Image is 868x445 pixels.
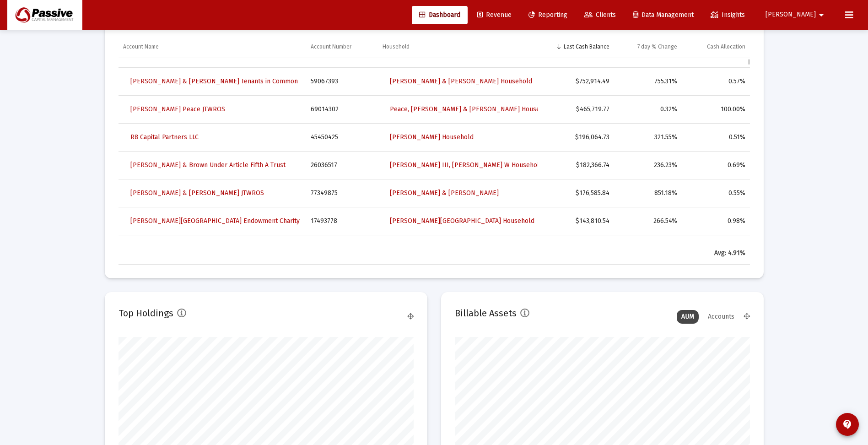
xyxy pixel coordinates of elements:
[412,6,468,24] a: Dashboard
[383,72,539,91] a: [PERSON_NAME] & [PERSON_NAME] Household
[564,43,609,50] div: Last Cash Balance
[584,11,616,19] span: Clients
[390,161,543,169] span: [PERSON_NAME] III, [PERSON_NAME] W Household
[619,105,678,114] div: 0.32%
[119,36,307,58] td: Column Account Name
[677,310,699,324] div: AUM
[538,96,614,124] td: $465,719.77
[633,11,694,19] span: Data Management
[538,152,614,179] td: $182,366.74
[130,161,286,169] span: [PERSON_NAME] & Brown Under Article Fifth A Trust
[816,6,827,24] mat-icon: arrow_drop_down
[682,96,749,124] td: 100.00%
[625,6,701,24] a: Data Management
[390,189,499,197] span: [PERSON_NAME] & [PERSON_NAME]
[538,124,614,152] td: $196,064.73
[390,217,534,225] span: [PERSON_NAME][GEOGRAPHIC_DATA] Household
[306,36,378,58] td: Column Account Number
[123,212,307,230] a: [PERSON_NAME][GEOGRAPHIC_DATA] Endowment Charity
[123,72,305,91] a: [PERSON_NAME] & [PERSON_NAME] Tenants in Common
[538,235,614,263] td: $135,494.86
[619,77,678,86] div: 755.31%
[577,6,623,24] a: Clients
[538,179,614,207] td: $176,585.84
[614,36,682,58] td: Column 7 day % Change
[383,212,542,230] a: [PERSON_NAME][GEOGRAPHIC_DATA] Household
[14,6,75,24] img: Dashboard
[390,133,474,141] span: [PERSON_NAME] Household
[686,249,745,258] div: Avg: 4.91%
[130,133,199,141] span: R8 Capital Partners LLC
[123,128,206,147] a: R8 Capital Partners LLC
[682,235,749,263] td: 0.82%
[766,11,816,19] span: [PERSON_NAME]
[682,68,749,96] td: 0.57%
[390,77,532,85] span: [PERSON_NAME] & [PERSON_NAME] Household
[455,306,517,320] h2: Billable Assets
[842,419,853,430] mat-icon: contact_support
[703,310,739,324] div: Accounts
[306,152,378,179] td: 26036517
[383,43,410,50] div: Household
[538,207,614,235] td: $143,810.54
[477,11,512,19] span: Revenue
[130,105,225,113] span: [PERSON_NAME] Peace JTWROS
[311,43,351,50] div: Account Number
[306,207,378,235] td: 17493778
[619,217,678,226] div: 266.54%
[383,128,481,147] a: [PERSON_NAME] Household
[419,11,460,19] span: Dashboard
[682,124,749,152] td: 0.51%
[682,152,749,179] td: 0.69%
[682,207,749,235] td: 0.98%
[619,133,678,142] div: 321.55%
[119,306,173,320] h2: Top Holdings
[538,36,614,58] td: Column Last Cash Balance
[306,68,378,96] td: 59067393
[306,179,378,207] td: 77349875
[123,43,159,50] div: Account Name
[703,6,752,24] a: Insights
[383,156,550,174] a: [PERSON_NAME] III, [PERSON_NAME] W Household
[637,43,677,50] div: 7 day % Change
[711,11,745,19] span: Insights
[306,235,378,263] td: 68145081
[682,179,749,207] td: 0.55%
[538,68,614,96] td: $752,914.49
[306,124,378,152] td: 45450425
[378,36,539,58] td: Column Household
[470,6,519,24] a: Revenue
[528,11,567,19] span: Reporting
[123,100,232,119] a: [PERSON_NAME] Peace JTWROS
[130,77,298,85] span: [PERSON_NAME] & [PERSON_NAME] Tenants in Common
[390,105,553,113] span: Peace, [PERSON_NAME] & [PERSON_NAME] Household
[123,184,271,202] a: [PERSON_NAME] & [PERSON_NAME] JTWROS
[755,5,838,24] button: [PERSON_NAME]
[130,217,300,225] span: [PERSON_NAME][GEOGRAPHIC_DATA] Endowment Charity
[682,36,749,58] td: Column Cash Allocation
[119,36,750,265] div: Data grid
[306,96,378,124] td: 69014302
[123,156,293,174] a: [PERSON_NAME] & Brown Under Article Fifth A Trust
[130,189,264,197] span: [PERSON_NAME] & [PERSON_NAME] JTWROS
[619,161,678,170] div: 236.23%
[383,184,506,202] a: [PERSON_NAME] & [PERSON_NAME]
[383,100,561,119] a: Peace, [PERSON_NAME] & [PERSON_NAME] Household
[707,43,745,50] div: Cash Allocation
[619,189,678,198] div: 851.18%
[521,6,575,24] a: Reporting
